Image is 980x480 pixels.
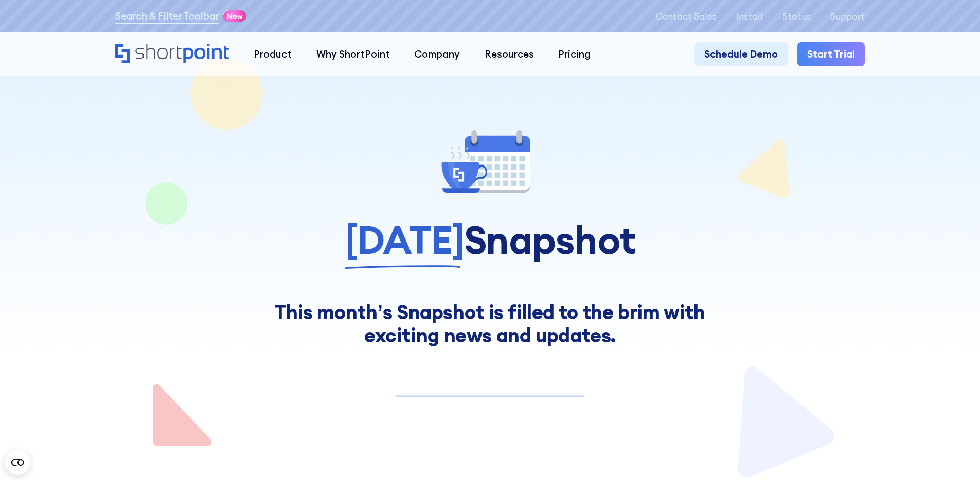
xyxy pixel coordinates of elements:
[316,47,390,62] div: Why ShortPoint
[345,218,464,262] span: [DATE]
[115,9,219,24] a: Search & Filter Toolbar
[115,44,229,65] a: Home
[485,47,534,62] div: Resources
[558,47,591,62] div: Pricing
[402,42,472,67] a: Company
[656,11,717,21] a: Contact Sales
[472,42,546,67] a: Resources
[830,11,865,21] a: Support
[304,42,402,67] a: Why ShortPoint
[5,450,30,475] button: Open CMP widget
[115,218,865,262] h1: Snapshot
[546,42,603,67] a: Pricing
[929,431,980,480] iframe: Chat Widget
[254,47,292,62] div: Product
[414,47,460,62] div: Company
[245,301,735,346] div: This month’s Snapshot is filled to the brim with exciting news and updates.
[797,42,865,67] a: Start Trial
[736,11,763,21] a: Install
[241,42,304,67] a: Product
[694,42,788,67] a: Schedule Demo
[782,11,811,21] a: Status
